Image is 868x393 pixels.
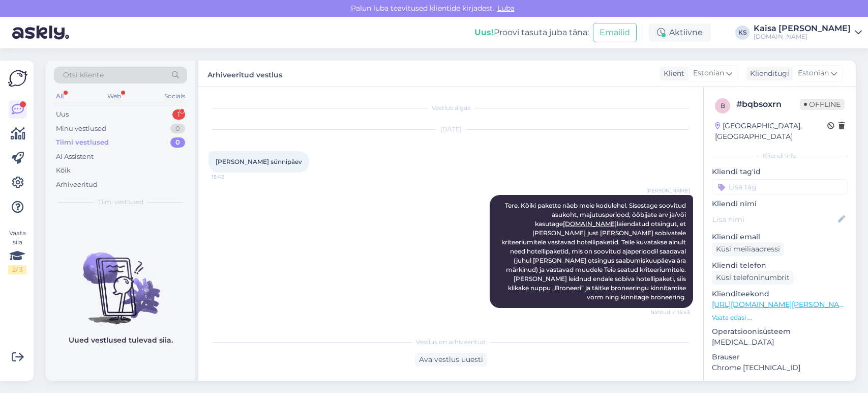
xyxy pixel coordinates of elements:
div: [DOMAIN_NAME] [754,33,851,41]
p: Chrome [TECHNICAL_ID] [712,362,848,373]
div: Küsi telefoninumbrit [712,271,794,285]
img: Askly Logo [8,69,27,88]
div: Web [105,90,123,103]
span: Luba [494,4,518,13]
div: 2 / 3 [8,265,26,274]
div: AI Assistent [56,152,94,162]
span: Tere. Kõiki pakette näeb meie kodulehel. Sisestage soovitud asukoht, majutusperiood, ööbijate arv... [501,202,687,301]
div: Klienditugi [746,68,789,79]
a: Kaisa [PERSON_NAME][DOMAIN_NAME] [754,24,862,41]
p: Vaata edasi ... [712,313,848,322]
div: Kliendi info [712,151,848,160]
span: Otsi kliente [63,70,104,80]
p: Operatsioonisüsteem [712,326,848,337]
span: b [721,102,725,109]
span: Vestlus on arhiveeritud [416,338,486,347]
div: Uus [56,109,69,120]
div: 1 [172,109,185,120]
div: Socials [162,90,187,103]
p: Kliendi email [712,232,848,242]
label: Arhiveeritud vestlus [207,67,282,80]
p: Kliendi tag'id [712,166,848,177]
input: Lisa nimi [712,214,836,225]
div: [DATE] [208,125,693,134]
div: Aktiivne [649,23,711,42]
input: Lisa tag [712,179,848,194]
div: Kaisa [PERSON_NAME] [754,24,851,33]
div: # bqbsoxrn [736,98,800,110]
span: Offline [800,99,845,110]
div: Tiimi vestlused [56,137,109,148]
p: Klienditeekond [712,289,848,299]
div: Minu vestlused [56,124,106,134]
a: [DOMAIN_NAME] [563,220,617,228]
div: 0 [170,137,185,148]
span: Estonian [798,68,829,79]
div: All [54,90,66,103]
b: Uus! [474,27,494,37]
p: Brauser [712,352,848,362]
div: Klient [660,68,684,79]
div: Kõik [56,165,71,176]
div: 0 [170,124,185,134]
p: Uued vestlused tulevad siia. [69,335,173,346]
span: [PERSON_NAME] [646,187,690,194]
p: Kliendi nimi [712,199,848,209]
div: [GEOGRAPHIC_DATA], [GEOGRAPHIC_DATA] [715,121,827,142]
p: Kliendi telefon [712,260,848,271]
div: Proovi tasuta juba täna: [474,26,589,39]
div: Vaata siia [8,229,26,274]
div: KS [735,25,750,40]
span: [PERSON_NAME] sünnipäev [216,158,302,165]
span: Nähtud ✓ 15:43 [650,308,690,316]
span: 15:42 [212,173,250,181]
span: Estonian [693,68,724,79]
div: Küsi meiliaadressi [712,242,784,256]
div: Arhiveeritud [56,180,98,190]
p: [MEDICAL_DATA] [712,337,848,348]
button: Emailid [593,23,637,42]
span: Tiimi vestlused [98,198,143,207]
div: Ava vestlus uuesti [415,353,487,367]
div: Vestlus algas [208,103,693,113]
img: No chats [46,234,195,326]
